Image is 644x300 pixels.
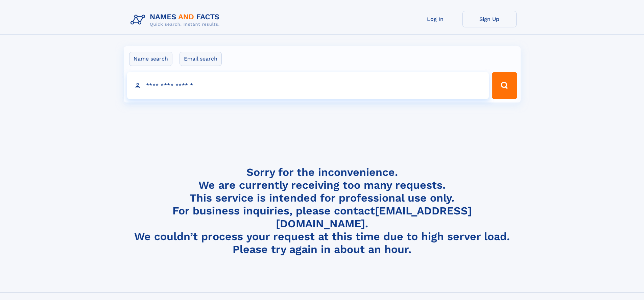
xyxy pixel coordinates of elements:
[127,72,489,99] input: search input
[408,11,462,27] a: Log In
[128,11,225,29] img: Logo Names and Facts
[276,204,472,230] a: [EMAIL_ADDRESS][DOMAIN_NAME]
[180,52,222,66] label: Email search
[462,11,517,27] a: Sign Up
[129,52,172,66] label: Name search
[492,72,517,99] button: Search Button
[128,166,517,256] h4: Sorry for the inconvenience. We are currently receiving too many requests. This service is intend...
